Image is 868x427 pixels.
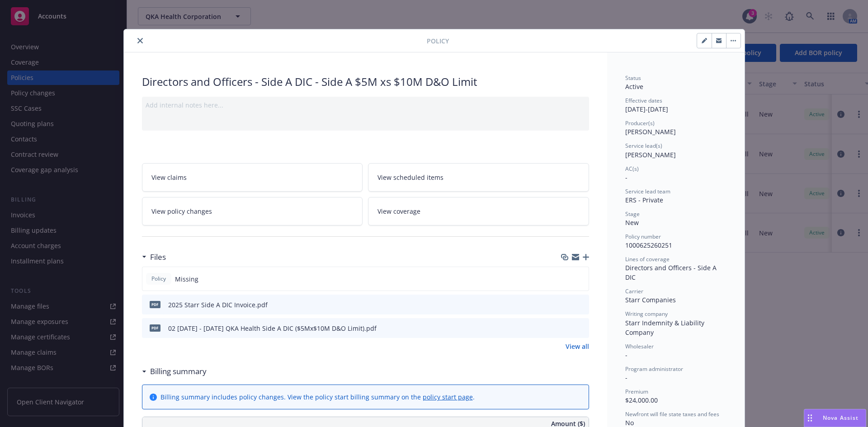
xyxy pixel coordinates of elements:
[625,310,668,318] span: Writing company
[625,296,676,304] span: Starr Companies
[625,74,641,82] span: Status
[142,251,166,263] div: Files
[142,74,589,89] div: Directors and Officers - Side A DIC - Side A $5M xs $10M D&O Limit
[823,414,859,422] span: Nova Assist
[625,319,706,337] span: Starr Indemnity & Liability Company
[625,188,670,195] span: Service lead team
[142,163,363,192] a: View claims
[804,409,866,427] button: Nova Assist
[151,206,212,216] span: View policy changes
[625,173,627,182] span: -
[150,366,207,377] h3: Billing summary
[625,127,676,136] span: [PERSON_NAME]
[168,324,377,333] div: 02 [DATE] - [DATE] QKA Health Side A DIC ($5Mx$10M D&O Limit).pdf
[625,142,662,150] span: Service lead(s)
[577,324,585,333] button: preview file
[377,206,420,216] span: View coverage
[625,410,719,418] span: Newfront will file state taxes and fees
[150,301,160,308] span: pdf
[563,324,570,333] button: download file
[142,366,207,377] div: Billing summary
[577,300,585,310] button: preview file
[150,275,168,283] span: Policy
[625,365,683,373] span: Program administrator
[146,100,585,110] div: Add internal notes here...
[368,163,589,192] a: View scheduled items
[625,263,718,282] span: Directors and Officers - Side A DIC
[151,173,187,182] span: View claims
[625,97,662,104] span: Effective dates
[625,287,643,295] span: Carrier
[377,173,443,182] span: View scheduled items
[804,409,816,427] div: Drag to move
[423,393,473,401] a: policy start page
[625,233,661,240] span: Policy number
[563,300,570,310] button: download file
[150,324,160,331] span: pdf
[175,274,198,284] span: Missing
[625,388,648,395] span: Premium
[625,343,654,350] span: Wholesaler
[135,35,146,46] button: close
[625,418,634,427] span: No
[566,342,589,351] a: View all
[160,392,475,402] div: Billing summary includes policy changes. View the policy start billing summary on the .
[625,241,672,249] span: 1000625260251
[625,218,639,227] span: New
[625,82,643,91] span: Active
[625,255,670,263] span: Lines of coverage
[368,197,589,225] a: View coverage
[625,97,726,114] div: [DATE] - [DATE]
[427,36,449,46] span: Policy
[142,197,363,225] a: View policy changes
[625,373,627,382] span: -
[625,351,627,359] span: -
[625,210,640,218] span: Stage
[625,119,655,127] span: Producer(s)
[150,251,166,263] h3: Files
[625,396,658,404] span: $24,000.00
[625,165,639,173] span: AC(s)
[625,196,663,204] span: ERS - Private
[168,300,268,310] div: 2025 Starr Side A DIC Invoice.pdf
[625,150,676,159] span: [PERSON_NAME]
